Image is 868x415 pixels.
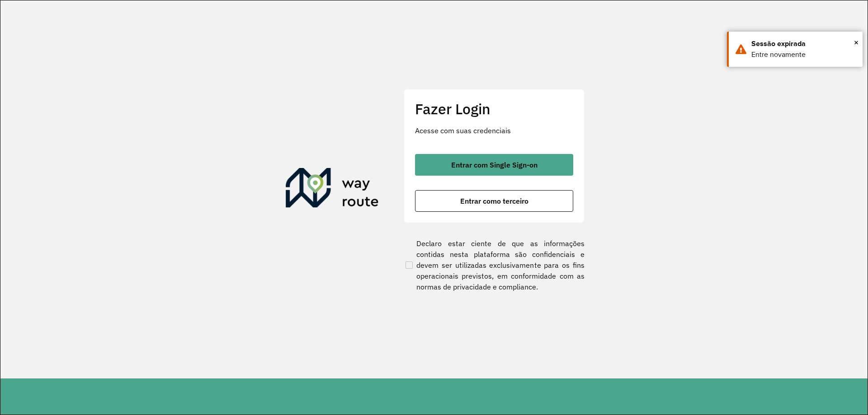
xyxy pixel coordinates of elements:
button: button [415,190,573,212]
span: Entrar com Single Sign-on [451,161,538,168]
div: Entre novamente [751,49,856,60]
div: Sessão expirada [751,38,856,49]
button: button [415,154,573,176]
label: Declaro estar ciente de que as informações contidas nesta plataforma são confidenciais e devem se... [404,238,585,292]
span: × [854,36,859,49]
span: Entrar como terceiro [460,197,528,205]
img: Roteirizador AmbevTech [286,168,379,211]
p: Acesse com suas credenciais [415,125,573,136]
h2: Fazer Login [415,100,573,117]
button: Close [854,36,859,49]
